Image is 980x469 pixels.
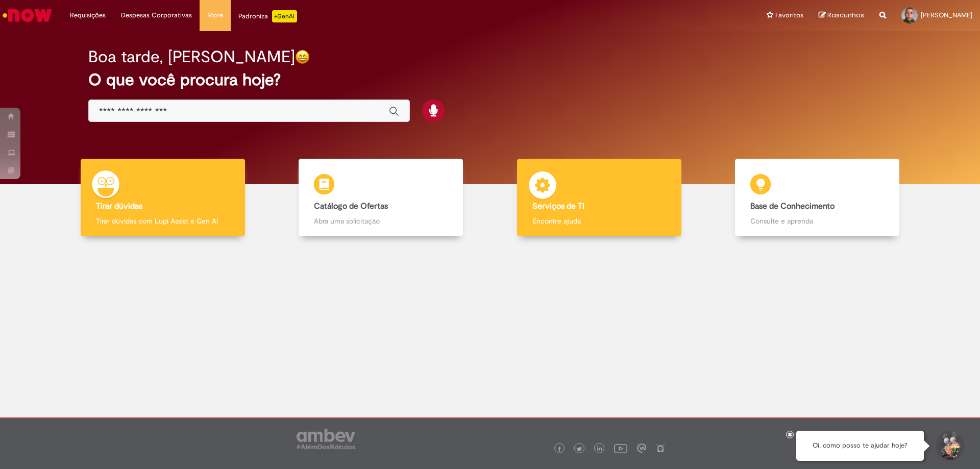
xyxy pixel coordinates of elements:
b: Tirar dúvidas [96,201,142,211]
span: More [207,10,223,20]
b: Catálogo de Ofertas [314,201,388,211]
img: logo_footer_ambev_rotulo_gray.png [297,429,355,449]
img: logo_footer_linkedin.png [597,446,602,452]
b: Serviços de TI [532,201,584,211]
img: logo_footer_naosei.png [656,443,665,453]
a: Catálogo de Ofertas Abra uma solicitação [272,159,491,237]
p: +GenAi [272,10,297,22]
p: Abra uma solicitação [314,216,448,226]
span: [PERSON_NAME] [921,11,972,19]
span: Despesas Corporativas [121,10,192,20]
img: logo_footer_facebook.png [557,447,562,452]
span: Requisições [70,10,106,20]
img: ServiceNow [1,5,54,26]
b: Base de Conhecimento [750,201,835,211]
h2: O que você procura hoje? [88,71,892,89]
h2: Boa tarde, [PERSON_NAME] [88,48,295,66]
a: Serviços de TI Encontre ajuda [490,159,708,237]
img: logo_footer_youtube.png [614,441,627,455]
div: Oi, como posso te ajudar hoje? [796,431,924,461]
a: Tirar dúvidas Tirar dúvidas com Lupi Assist e Gen Ai [54,159,272,237]
img: logo_footer_twitter.png [577,447,582,452]
p: Consulte e aprenda [750,216,884,226]
span: Favoritos [775,10,803,20]
button: Iniciar Conversa de Suporte [934,431,965,461]
img: happy-face.png [295,50,310,64]
img: logo_footer_workplace.png [637,443,646,453]
a: Rascunhos [819,11,864,20]
p: Tirar dúvidas com Lupi Assist e Gen Ai [96,216,230,226]
div: Padroniza [238,10,297,22]
span: Rascunhos [827,10,864,20]
p: Encontre ajuda [532,216,666,226]
a: Base de Conhecimento Consulte e aprenda [708,159,927,237]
